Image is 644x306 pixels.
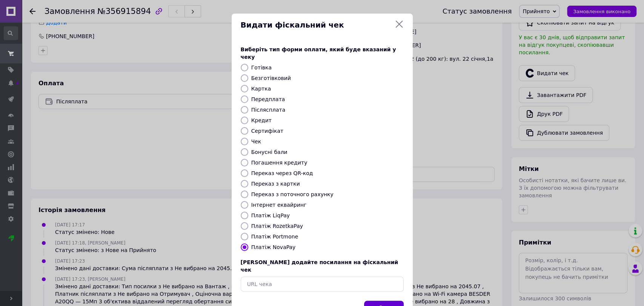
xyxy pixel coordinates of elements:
label: Передплата [251,96,285,102]
label: Безготівковий [251,75,291,81]
span: [PERSON_NAME] додайте посилання на фіскальний чек [241,259,398,273]
span: Видати фіскальний чек [241,20,392,31]
label: Переказ з поточного рахунку [251,191,334,197]
label: Платіж NovaPay [251,244,296,250]
label: Бонусні бали [251,149,287,155]
label: Чек [251,138,261,145]
span: Виберіть тип форми оплати, який буде вказаний у чеку [241,46,396,60]
label: Переказ з картки [251,181,300,187]
label: Платіж Portmone [251,234,298,240]
label: Картка [251,86,271,92]
label: Погашення кредиту [251,160,307,166]
label: Платіж LiqPay [251,212,290,218]
label: Інтернет еквайринг [251,202,307,208]
label: Готівка [251,65,272,71]
label: Платіж RozetkaPay [251,223,303,229]
label: Післясплата [251,107,286,113]
input: URL чека [241,277,404,292]
label: Кредит [251,117,272,123]
label: Переказ через QR-код [251,170,313,176]
label: Сертифікат [251,128,284,134]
